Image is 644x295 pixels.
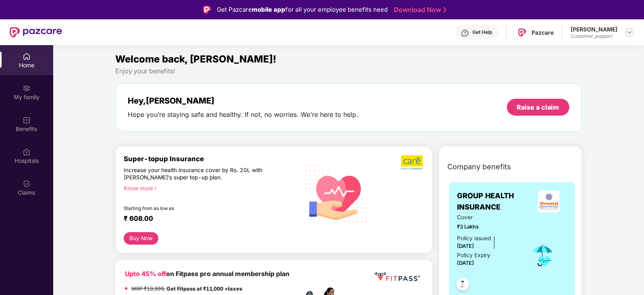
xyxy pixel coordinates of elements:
img: svg+xml;base64,PHN2ZyB4bWxucz0iaHR0cDovL3d3dy53My5vcmcvMjAwMC9zdmciIHhtbG5zOnhsaW5rPSJodHRwOi8vd3... [299,155,374,231]
img: New Pazcare Logo [10,27,62,37]
div: Enjoy your benefits! [115,67,582,75]
div: Increase your health insurance cover by Rs. 20L with [PERSON_NAME]’s super top-up plan. [124,166,264,181]
button: Buy Now [124,232,158,245]
div: Pazcare [532,29,554,36]
div: Policy issued [457,234,491,243]
img: svg+xml;base64,PHN2ZyBpZD0iRHJvcGRvd24tMzJ4MzIiIHhtbG5zPSJodHRwOi8vd3d3LnczLm9yZy8yMDAwL3N2ZyIgd2... [626,29,633,35]
img: svg+xml;base64,PHN2ZyBpZD0iQmVuZWZpdHMiIHhtbG5zPSJodHRwOi8vd3d3LnczLm9yZy8yMDAwL3N2ZyIgd2lkdGg9Ij... [23,116,31,124]
div: Hey, [PERSON_NAME] [128,96,358,106]
div: Raise a claim [517,103,559,112]
div: Know more [124,185,294,190]
span: [DATE] [457,243,474,249]
img: svg+xml;base64,PHN2ZyBpZD0iSGVscC0zMngzMiIgeG1sbnM9Imh0dHA6Ly93d3cudzMub3JnLzIwMDAvc3ZnIiB3aWR0aD... [461,29,469,37]
img: svg+xml;base64,PHN2ZyBpZD0iSG9tZSIgeG1sbnM9Imh0dHA6Ly93d3cudzMub3JnLzIwMDAvc3ZnIiB3aWR0aD0iMjAiIG... [23,52,31,60]
b: Upto 45% off [125,270,166,278]
img: insurerLogo [538,191,560,212]
img: svg+xml;base64,PHN2ZyBpZD0iSG9zcGl0YWxzIiB4bWxucz0iaHR0cDovL3d3dy53My5vcmcvMjAwMC9zdmciIHdpZHRoPS... [23,148,31,156]
img: icon [530,242,556,269]
b: on Fitpass pro annual membership plan [125,270,289,278]
div: Starting from as low as [124,206,264,211]
del: MRP ₹19,999, [131,286,165,292]
img: svg+xml;base64,PHN2ZyB3aWR0aD0iMjAiIGhlaWdodD0iMjAiIHZpZXdCb3g9IjAgMCAyMCAyMCIgZmlsbD0ibm9uZSIgeG... [23,84,31,92]
strong: mobile app [252,6,285,13]
img: Stroke [443,6,447,14]
div: Get Pazcare for all your employee benefits need [217,5,388,15]
div: Get Help [472,29,492,35]
div: ₹ 608.00 [124,214,291,224]
div: Hope you’re staying safe and healthy. If not, no worries. We’re here to help. [128,110,358,119]
div: Policy Expiry [457,251,490,260]
div: Customer_support [571,33,617,39]
span: GROUP HEALTH INSURANCE [457,190,531,213]
img: fppp.png [373,269,422,284]
span: Cover [457,213,519,222]
span: ₹3 Lakhs [457,223,519,231]
img: b5dec4f62d2307b9de63beb79f102df3.png [401,155,424,170]
span: Company benefits [447,161,511,172]
div: [PERSON_NAME] [571,25,617,33]
a: Download Now [394,6,444,14]
img: Logo [203,6,211,14]
span: [DATE] [457,260,474,266]
img: svg+xml;base64,PHN2ZyBpZD0iQ2xhaW0iIHhtbG5zPSJodHRwOi8vd3d3LnczLm9yZy8yMDAwL3N2ZyIgd2lkdGg9IjIwIi... [23,180,31,188]
div: Super-topup Insurance [124,155,299,163]
span: right [153,186,158,191]
img: Pazcare_Logo.png [516,27,528,38]
span: Welcome back, [PERSON_NAME]! [115,53,276,65]
strong: Get Fitpass at ₹11,000 +taxes [166,286,242,292]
